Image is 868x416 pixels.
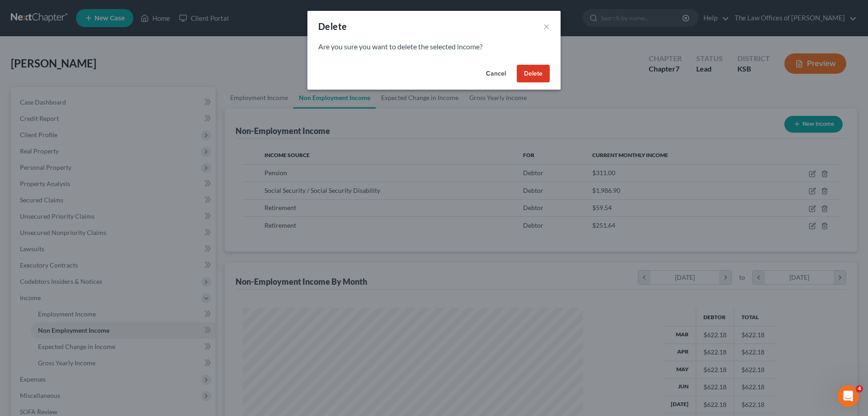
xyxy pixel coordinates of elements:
[479,65,513,83] button: Cancel
[837,385,859,407] iframe: Intercom live chat
[318,20,347,33] div: Delete
[517,65,550,83] button: Delete
[856,385,863,392] span: 4
[318,42,550,52] p: Are you sure you want to delete the selected income?
[543,21,550,32] button: ×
